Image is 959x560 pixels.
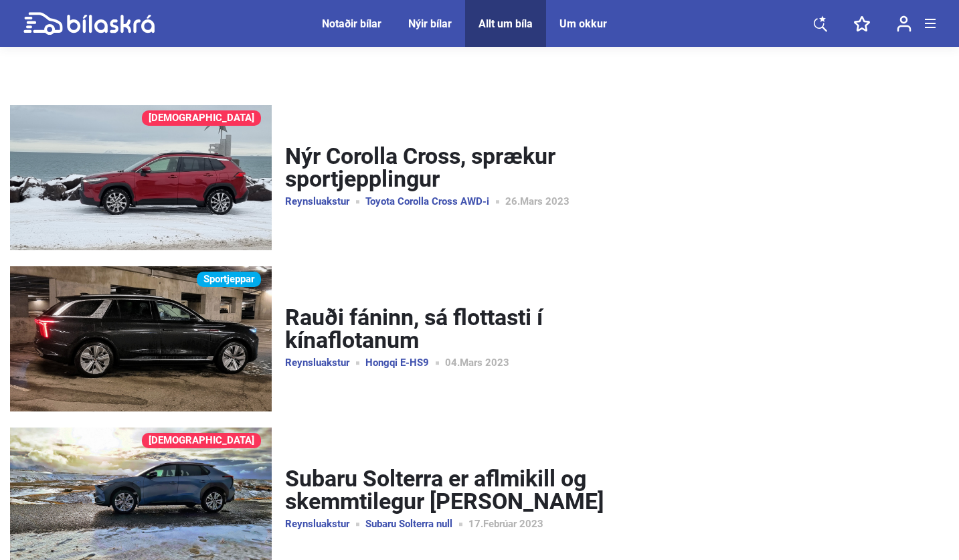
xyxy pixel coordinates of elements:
a: Hongqi E-HS9 [365,358,445,368]
a: Allt um bíla [478,17,533,30]
a: Nýir bílar [408,17,452,30]
a: Um okkur [559,17,607,30]
a: Reynsluakstur [285,519,365,529]
a: Sportjeppar [197,272,261,287]
a: [DEMOGRAPHIC_DATA] [10,105,272,250]
span: 04.Mars 2023 [445,358,525,368]
a: Toyota Corolla Cross AWD-i [365,197,505,207]
a: Subaru Solterra null [365,519,468,529]
a: Subaru Solterra er aflmikill og skemmtilegur [PERSON_NAME] [285,467,654,514]
a: [DEMOGRAPHIC_DATA] [142,110,261,126]
span: 26.Mars 2023 [505,197,586,207]
a: Reynsluakstur [285,358,365,368]
a: Reynsluakstur [285,197,365,207]
a: Rauði fáninn, sá flottasti í kínaflotanum [285,306,654,353]
a: Nýr Corolla Cross, sprækur sportjepplingur [285,145,654,191]
span: 17.Febrúar 2023 [468,519,559,529]
img: user-login.svg [897,15,911,32]
a: Sportjeppar [10,266,272,411]
a: [DEMOGRAPHIC_DATA] [142,433,261,448]
a: Notaðir bílar [322,17,381,30]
